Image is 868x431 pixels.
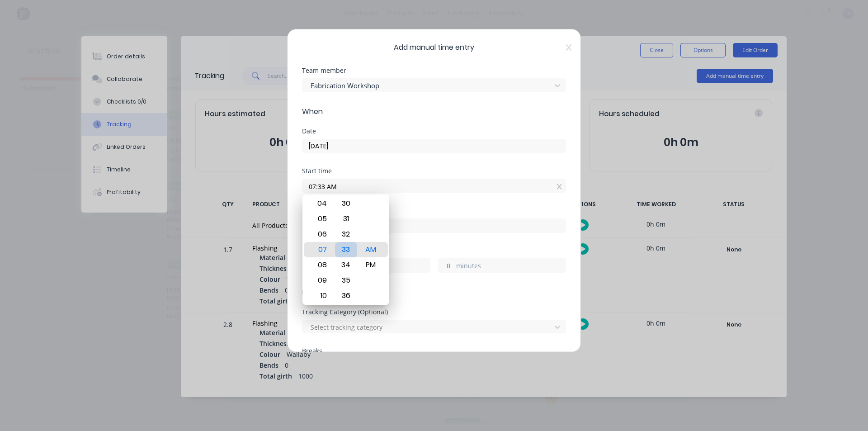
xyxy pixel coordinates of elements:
[310,211,332,227] div: 05
[302,106,566,117] span: When
[335,211,357,227] div: 31
[302,287,566,298] span: Details
[456,261,566,272] label: minutes
[335,288,357,303] div: 36
[310,273,332,288] div: 09
[335,273,357,288] div: 35
[302,247,566,254] div: Hours worked
[360,242,382,257] div: AM
[335,242,357,257] div: 33
[310,242,332,257] div: 07
[438,259,454,272] input: 0
[302,67,566,74] div: Team member
[302,128,566,134] div: Date
[335,196,357,211] div: 30
[310,196,332,211] div: 04
[310,227,332,242] div: 06
[302,348,566,354] div: Breaks
[334,194,359,305] div: Minute
[360,257,382,273] div: PM
[335,257,357,273] div: 34
[302,309,566,315] div: Tracking Category (Optional)
[302,168,566,174] div: Start time
[309,194,334,305] div: Hour
[310,257,332,273] div: 08
[302,208,566,214] div: Finish time
[302,42,566,53] span: Add manual time entry
[310,288,332,303] div: 10
[335,227,357,242] div: 32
